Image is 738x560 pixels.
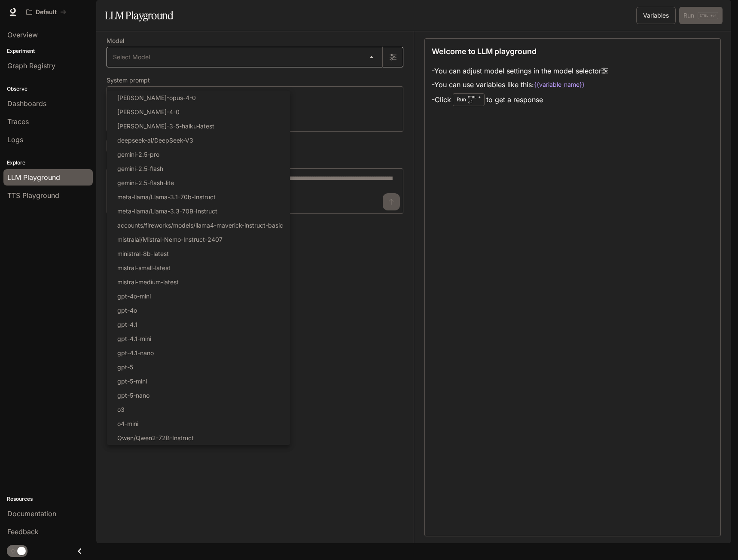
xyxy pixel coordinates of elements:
[117,433,194,442] p: Qwen/Qwen2-72B-Instruct
[117,221,283,230] p: accounts/fireworks/models/llama4-maverick-instruct-basic
[117,122,214,131] p: [PERSON_NAME]-3-5-haiku-latest
[117,136,193,145] p: deepseek-ai/DeepSeek-V3
[117,249,169,258] p: ministral-8b-latest
[117,277,179,286] p: mistral-medium-latest
[117,192,216,201] p: meta-llama/Llama-3.1-70b-Instruct
[117,164,163,173] p: gemini-2.5-flash
[117,263,171,272] p: mistral-small-latest
[117,150,159,159] p: gemini-2.5-pro
[117,405,125,414] p: o3
[117,235,223,244] p: mistralai/Mistral-Nemo-Instruct-2407
[117,320,137,329] p: gpt-4.1
[117,377,147,386] p: gpt-5-mini
[117,292,151,301] p: gpt-4o-mini
[117,419,138,428] p: o4-mini
[117,306,137,315] p: gpt-4o
[117,348,154,357] p: gpt-4.1-nano
[117,207,217,216] p: meta-llama/Llama-3.3-70B-Instruct
[117,391,149,400] p: gpt-5-nano
[117,93,196,102] p: [PERSON_NAME]-opus-4-0
[117,107,180,116] p: [PERSON_NAME]-4-0
[117,362,133,371] p: gpt-5
[117,334,151,343] p: gpt-4.1-mini
[117,178,174,187] p: gemini-2.5-flash-lite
